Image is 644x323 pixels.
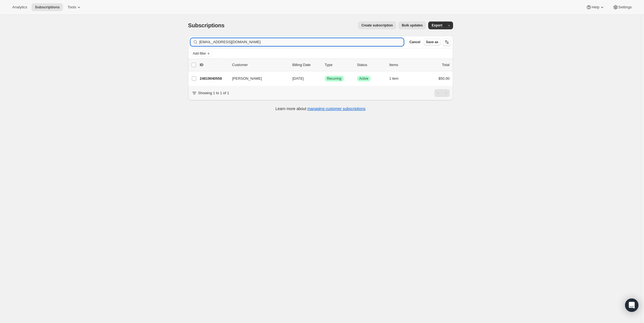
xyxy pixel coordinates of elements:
[193,51,206,56] span: Add filter
[200,62,450,68] div: IDCustomerBilling DateTypeStatusItemsTotal
[389,75,405,82] button: 1 item
[428,21,446,29] button: Export
[327,76,342,81] span: Recurring
[625,298,638,312] div: Open Intercom Messenger
[402,23,423,28] span: Bulk updates
[307,106,365,111] a: managing customer subscriptions
[357,62,385,68] p: Status
[190,50,213,57] button: Add filter
[592,5,599,9] span: Help
[358,21,396,29] button: Create subscription
[275,106,365,111] p: Learn more about
[188,22,225,28] span: Subscriptions
[292,76,304,81] span: [DATE]
[12,5,27,9] span: Analytics
[389,76,399,81] span: 1 item
[9,3,30,11] button: Analytics
[398,21,426,29] button: Bulk updates
[64,3,85,11] button: Tools
[359,76,369,81] span: Active
[407,39,422,45] button: Cancel
[609,3,635,11] button: Settings
[200,75,450,82] div: 24819040558[PERSON_NAME][DATE]SuccessRecurringSuccessActive1 item$50.00
[200,76,228,81] p: 24819040558
[439,76,450,81] span: $50.00
[442,62,449,68] p: Total
[409,40,420,44] span: Cancel
[424,39,441,45] button: Save as
[443,38,451,46] button: Sort the results
[232,62,288,68] p: Customer
[434,89,450,97] nav: Pagination
[232,76,262,81] span: [PERSON_NAME]
[200,62,228,68] p: ID
[426,40,439,44] span: Save as
[432,23,442,28] span: Export
[199,38,404,46] input: Filter subscribers
[292,62,320,68] p: Billing Date
[229,74,285,83] button: [PERSON_NAME]
[618,5,632,9] span: Settings
[35,5,60,9] span: Subscriptions
[67,5,76,9] span: Tools
[361,23,393,28] span: Create subscription
[325,62,353,68] div: Type
[583,3,608,11] button: Help
[32,3,63,11] button: Subscriptions
[389,62,417,68] div: Items
[198,90,229,96] p: Showing 1 to 1 of 1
